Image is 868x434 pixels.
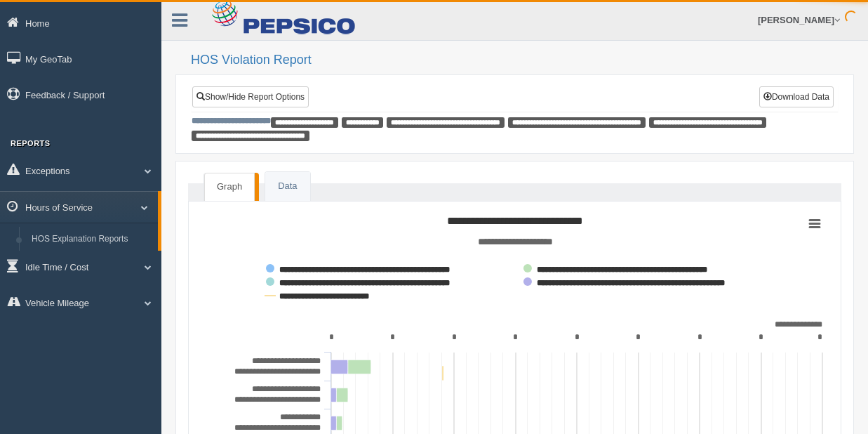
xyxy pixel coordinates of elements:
button: Download Data [759,86,834,107]
a: Data [265,172,309,201]
h2: HOS Violation Report [191,53,854,67]
a: Show/Hide Report Options [192,86,309,107]
a: HOS Explanation Reports [25,227,158,252]
a: Graph [204,173,255,201]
